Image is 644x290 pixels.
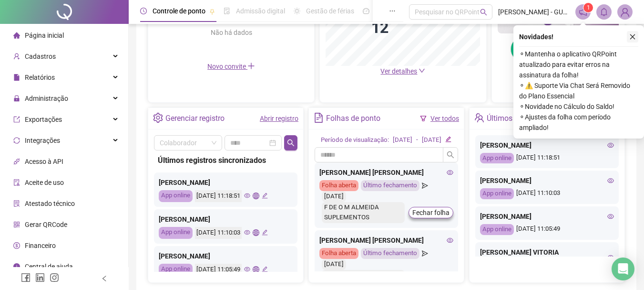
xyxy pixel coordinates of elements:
div: [PERSON_NAME] [159,177,293,188]
div: [PERSON_NAME] VITORIA [PERSON_NAME] [480,247,614,268]
div: App online [159,190,193,202]
span: eye [244,229,250,236]
span: facebook [21,273,31,282]
span: Aceite de uso [25,179,64,186]
button: Fechar folha [409,207,453,218]
div: [DATE] 11:05:49 [195,264,242,276]
a: Abrir registro [260,115,298,122]
div: Folha aberta [319,248,358,259]
div: [DATE] 11:10:03 [480,188,614,199]
span: plus [247,62,255,70]
span: dashboard [363,8,369,14]
div: [DATE] [422,135,441,145]
span: Financeiro [25,242,56,249]
span: ⚬ Ajustes da folha com período ampliado! [519,112,638,133]
span: close [629,33,636,40]
span: user-add [13,53,20,60]
span: file-text [314,113,324,123]
span: Controle de ponto [153,7,205,15]
div: Folha aberta [319,180,358,191]
span: ⚬ ⚠️ Suporte Via Chat Será Removido do Plano Essencial [519,80,638,101]
span: file-done [224,8,230,14]
span: send [422,180,428,191]
span: search [480,9,487,16]
div: App online [480,224,514,235]
span: edit [445,136,451,142]
span: edit [262,266,268,272]
span: info-circle [13,263,20,270]
span: home [13,32,20,39]
div: App online [480,153,514,164]
div: [DATE] 11:18:51 [195,190,242,202]
span: 1 [587,4,590,11]
span: search [287,139,295,147]
span: bell [600,8,608,16]
span: Novidades ! [519,32,553,42]
span: global [253,229,259,236]
span: Exportações [25,116,62,123]
span: eye [607,177,614,184]
div: Open Intercom Messenger [612,258,634,280]
span: Relatórios [25,74,55,81]
div: Último fechamento [361,180,419,191]
div: [DATE] 11:18:51 [480,153,614,164]
span: instagram [50,273,59,282]
div: App online [159,227,193,239]
span: Novo convite [207,63,255,70]
span: ⚬ Novidade no Cálculo do Saldo! [519,101,638,112]
a: Ver detalhes down [380,67,425,75]
a: Ver todos [430,115,459,122]
div: [PERSON_NAME] [480,211,614,222]
div: [PERSON_NAME] [PERSON_NAME] [319,167,453,178]
span: Fechar folha [412,207,450,218]
div: [DATE] [322,191,346,202]
span: sun [294,8,300,14]
div: Folhas de ponto [326,110,380,127]
span: eye [447,237,453,244]
span: eye [244,193,250,199]
span: Atestado técnico [25,200,75,207]
span: ellipsis [389,8,396,14]
span: eye [607,213,614,220]
div: Últimos registros sincronizados [487,110,593,127]
button: Chega de papelada! [511,37,605,61]
div: [DATE] [393,135,412,145]
span: global [253,193,259,199]
div: Últimos registros sincronizados [158,154,294,166]
span: filter [420,115,427,122]
span: global [253,266,259,272]
span: send [422,248,428,259]
div: [PERSON_NAME] [PERSON_NAME] [319,235,453,246]
span: export [13,116,20,123]
div: Último fechamento [361,248,419,259]
span: edit [262,193,268,199]
span: Página inicial [25,32,64,39]
div: [PERSON_NAME] [480,175,614,186]
span: team [474,113,484,123]
div: Período de visualização: [321,135,389,145]
div: Gerenciar registro [165,110,225,127]
span: Gestão de férias [306,7,354,15]
div: [DATE] 11:05:49 [480,224,614,235]
span: dollar [13,242,20,249]
span: linkedin [35,273,45,282]
div: [PERSON_NAME] [159,251,293,261]
span: lock [13,95,20,102]
span: down [419,67,425,74]
span: qrcode [13,221,20,228]
span: Gerar QRCode [25,221,67,228]
span: eye [447,169,453,176]
span: [PERSON_NAME] - GUARUJA SUPLEMENTOS [498,7,570,17]
span: file [13,74,20,81]
span: search [447,151,454,159]
span: Admissão digital [236,7,285,15]
div: [DATE] [322,259,346,270]
span: Central de ajuda [25,263,73,270]
span: edit [262,229,268,236]
div: App online [159,264,193,276]
sup: 1 [583,3,593,12]
span: ⚬ Mantenha o aplicativo QRPoint atualizado para evitar erros na assinatura da folha! [519,49,638,80]
div: [DATE] 11:10:03 [195,227,242,239]
span: pushpin [209,9,215,14]
span: audit [13,179,20,186]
